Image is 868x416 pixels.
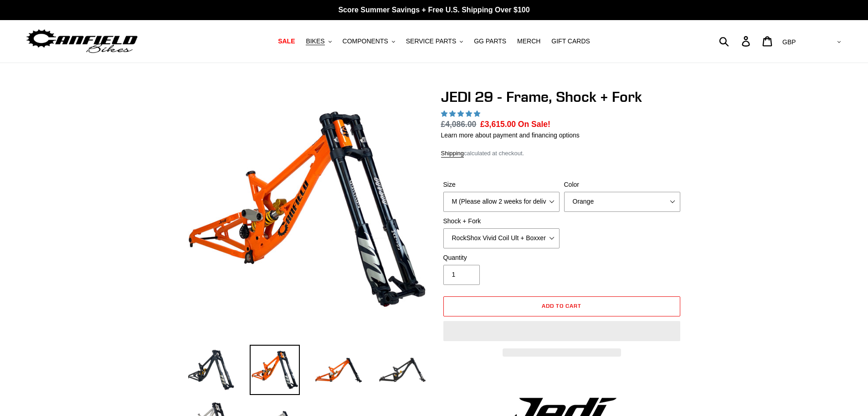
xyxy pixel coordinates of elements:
[474,37,506,45] span: GG PARTS
[441,149,683,158] div: calculated at checkout.
[401,35,467,47] button: SERVICE PARTS
[441,88,683,105] h1: JEDI 29 - Frame, Shock + Fork
[517,37,540,45] span: MERCH
[547,35,595,47] a: GIFT CARDS
[278,37,295,45] span: SALE
[443,253,560,263] label: Quantity
[513,35,545,47] a: MERCH
[551,37,590,45] span: GIFT CARDS
[441,120,477,129] s: £4,086.00
[443,296,680,316] button: Add to cart
[343,37,388,45] span: COMPONENTS
[724,31,747,51] input: Search
[480,120,516,129] span: £3,615.00
[443,180,560,190] label: Size
[469,35,511,47] a: GG PARTS
[564,180,680,190] label: Color
[186,345,236,395] img: Load image into Gallery viewer, JEDI 29 - Frame, Shock + Fork
[306,37,324,45] span: BIKES
[301,35,336,47] button: BIKES
[273,35,299,47] a: SALE
[441,150,464,158] a: Shipping
[377,345,427,395] img: Load image into Gallery viewer, JEDI 29 - Frame, Shock + Fork
[250,345,300,395] img: Load image into Gallery viewer, JEDI 29 - Frame, Shock + Fork
[25,27,139,56] img: Canfield Bikes
[542,302,581,309] span: Add to cart
[441,132,580,139] a: Learn more about payment and financing options
[188,90,426,328] img: JEDI 29 - Frame, Shock + Fork
[338,35,400,47] button: COMPONENTS
[406,37,456,45] span: SERVICE PARTS
[441,110,482,117] span: 5.00 stars
[518,118,550,130] span: On Sale!
[313,345,364,395] img: Load image into Gallery viewer, JEDI 29 - Frame, Shock + Fork
[443,216,560,226] label: Shock + Fork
